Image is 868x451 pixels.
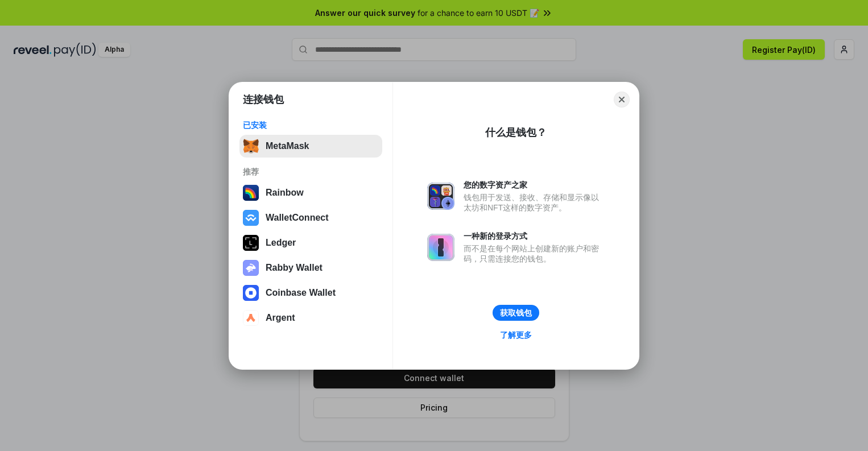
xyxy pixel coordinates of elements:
div: Coinbase Wallet [266,288,336,298]
img: svg+xml,%3Csvg%20fill%3D%22none%22%20height%3D%2233%22%20viewBox%3D%220%200%2035%2033%22%20width%... [243,138,259,154]
img: svg+xml,%3Csvg%20xmlns%3D%22http%3A%2F%2Fwww.w3.org%2F2000%2Fsvg%22%20fill%3D%22none%22%20viewBox... [427,234,454,261]
img: svg+xml,%3Csvg%20xmlns%3D%22http%3A%2F%2Fwww.w3.org%2F2000%2Fsvg%22%20width%3D%2228%22%20height%3... [243,235,259,251]
div: 获取钱包 [500,308,532,318]
div: 已安装 [243,120,379,130]
img: svg+xml,%3Csvg%20width%3D%22120%22%20height%3D%22120%22%20viewBox%3D%220%200%20120%20120%22%20fil... [243,185,259,201]
img: svg+xml,%3Csvg%20width%3D%2228%22%20height%3D%2228%22%20viewBox%3D%220%200%2028%2028%22%20fill%3D... [243,285,259,301]
div: Ledger [266,238,296,248]
img: svg+xml,%3Csvg%20xmlns%3D%22http%3A%2F%2Fwww.w3.org%2F2000%2Fsvg%22%20fill%3D%22none%22%20viewBox... [427,183,454,210]
div: 一种新的登录方式 [464,231,605,241]
button: Rabby Wallet [239,256,382,279]
a: 了解更多 [493,328,539,342]
button: MetaMask [239,135,382,158]
button: 获取钱包 [493,305,539,321]
div: 您的数字资产之家 [464,180,605,190]
div: 推荐 [243,167,379,177]
button: WalletConnect [239,206,382,229]
div: 什么是钱包？ [485,126,547,139]
div: MetaMask [266,141,309,151]
div: WalletConnect [266,213,329,223]
button: Coinbase Wallet [239,282,382,304]
img: svg+xml,%3Csvg%20xmlns%3D%22http%3A%2F%2Fwww.w3.org%2F2000%2Fsvg%22%20fill%3D%22none%22%20viewBox... [243,260,259,276]
h1: 连接钱包 [243,93,284,106]
div: 而不是在每个网站上创建新的账户和密码，只需连接您的钱包。 [464,243,605,264]
img: svg+xml,%3Csvg%20width%3D%2228%22%20height%3D%2228%22%20viewBox%3D%220%200%2028%2028%22%20fill%3D... [243,310,259,326]
button: Close [614,92,630,107]
button: Ledger [239,231,382,254]
div: 了解更多 [500,330,532,340]
button: Rainbow [239,181,382,204]
div: Argent [266,313,295,323]
div: Rabby Wallet [266,263,323,273]
button: Argent [239,307,382,329]
img: svg+xml,%3Csvg%20width%3D%2228%22%20height%3D%2228%22%20viewBox%3D%220%200%2028%2028%22%20fill%3D... [243,210,259,226]
div: Rainbow [266,188,304,198]
div: 钱包用于发送、接收、存储和显示像以太坊和NFT这样的数字资产。 [464,192,605,213]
